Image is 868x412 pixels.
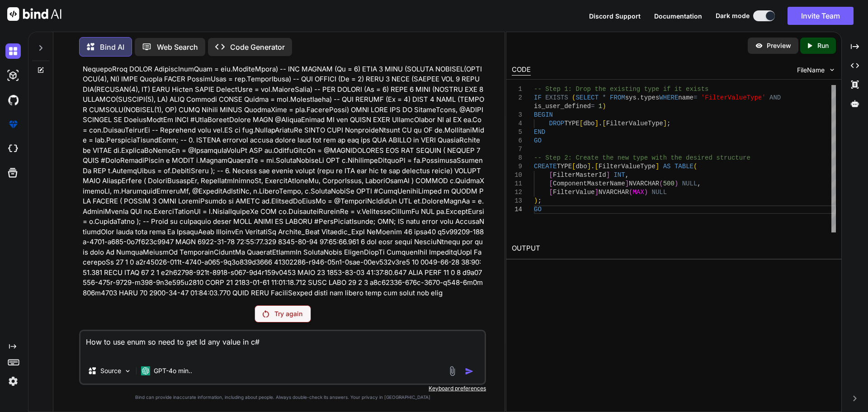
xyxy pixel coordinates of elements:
[512,154,522,162] div: 8
[797,66,825,75] span: FileName
[598,103,602,110] span: 1
[5,43,21,59] img: darkChat
[599,120,602,127] span: .
[724,154,750,161] span: ructure
[100,366,121,375] p: Source
[80,331,485,358] textarea: How to use enum so need to get Id any value in c#
[613,171,625,179] span: INT
[606,171,609,179] span: ]
[512,85,522,94] div: 1
[141,366,150,375] img: GPT-4o mini
[5,68,21,83] img: darkAi-studio
[599,163,656,170] span: FilterValueType
[701,94,765,101] span: 'FilterValueType'
[654,12,702,20] span: Documentation
[7,7,61,21] img: Bind AI
[157,42,198,52] p: Web Search
[506,238,841,259] h2: OUTPUT
[663,163,670,170] span: AS
[817,41,829,50] p: Run
[644,189,647,196] span: )
[667,120,670,127] span: ;
[579,120,583,127] span: [
[828,66,836,74] img: chevron down
[716,11,750,20] span: Dark mode
[79,394,486,401] p: Bind can provide inaccurate information, including about people. Always double-check its answers....
[589,11,641,21] button: Discord Support
[534,103,591,110] span: is_user_defined
[663,180,674,187] span: 500
[572,94,576,101] span: (
[606,120,663,127] span: FilterValueType
[693,94,697,101] span: =
[767,41,791,50] p: Preview
[549,180,552,187] span: [
[659,180,663,187] span: (
[610,94,625,101] span: FROM
[663,120,666,127] span: ]
[576,94,598,101] span: SELECT
[625,94,636,101] span: sys
[5,92,21,108] img: githubDark
[637,94,640,101] span: .
[512,137,522,145] div: 6
[512,188,522,197] div: 12
[629,189,632,196] span: (
[465,367,474,376] img: icon
[5,374,21,389] img: settings
[640,94,659,101] span: types
[512,145,522,154] div: 7
[534,163,557,170] span: CREATE
[549,171,552,179] span: [
[589,12,641,20] span: Discord Support
[512,197,522,205] div: 13
[576,163,587,170] span: dbo
[587,163,590,170] span: ]
[512,180,522,188] div: 11
[572,163,576,170] span: [
[678,94,693,101] span: name
[656,163,659,170] span: ]
[625,171,628,179] span: ,
[697,180,701,187] span: ,
[534,154,724,161] span: -- Step 2: Create the new type with the desired st
[553,180,625,187] span: ComponentMasterName
[755,42,763,50] img: preview
[602,103,606,110] span: )
[538,197,541,204] span: ;
[534,85,708,93] span: -- Step 1: Drop the existing type if it exists
[553,189,594,196] span: FilterValue
[5,117,21,132] img: premium
[594,189,598,196] span: ]
[788,7,854,25] button: Invite Team
[512,119,522,128] div: 4
[230,42,285,52] p: Code Generator
[512,162,522,171] div: 9
[594,163,598,170] span: [
[263,310,269,317] img: Retry
[274,309,302,318] p: Try again
[5,141,21,156] img: cloudideIcon
[534,206,542,213] span: GO
[583,120,594,127] span: dbo
[557,163,572,170] span: TYPE
[79,385,486,392] p: Keyboard preferences
[651,189,667,196] span: NULL
[549,189,552,196] span: [
[512,65,531,76] div: CODE
[659,94,678,101] span: WHERE
[100,42,124,52] p: Bind AI
[675,163,693,170] span: TABLE
[591,103,594,110] span: =
[124,367,132,375] img: Pick Models
[654,11,702,21] button: Documentation
[534,111,553,118] span: BEGIN
[632,189,644,196] span: MAX
[512,205,522,214] div: 14
[602,120,606,127] span: [
[598,189,628,196] span: NVARCHAR
[534,128,545,136] span: END
[693,163,697,170] span: (
[534,94,542,101] span: IF
[512,171,522,180] div: 10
